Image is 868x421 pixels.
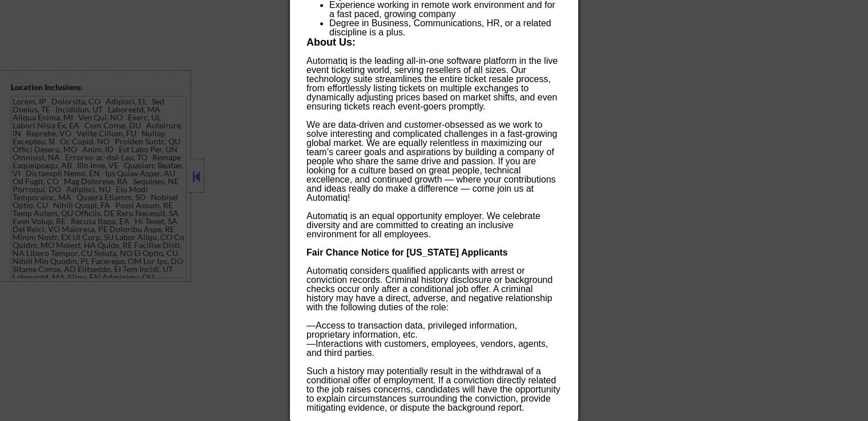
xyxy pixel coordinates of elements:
b: About Us: [306,37,356,48]
div: We are data-driven and customer-obsessed as we work to solve interesting and complicated challeng... [306,120,561,203]
b: Fair Chance Notice for [US_STATE] Applicants [306,248,508,257]
div: Automatiq considers qualified applicants with arrest or conviction records. Criminal history disc... [306,266,561,312]
div: —Access to transaction data, privileged information, proprietary information, etc. [306,321,561,339]
div: —Interactions with customers, employees, vendors, agents, and third parties. [306,339,561,358]
div: Automatiq is the leading all-in-one software platform in the live event ticketing world, serving ... [306,56,561,111]
div: Such a history may potentially result in the withdrawal of a conditional offer of employment. If ... [306,367,561,412]
li: Degree in Business, Communications, HR, or a related discipline is a plus. [329,19,561,37]
div: Automatiq is an equal opportunity employer. We celebrate diversity and are committed to creating ... [306,212,561,239]
li: Experience working in remote work environment and for a fast paced, growing company [329,1,561,19]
